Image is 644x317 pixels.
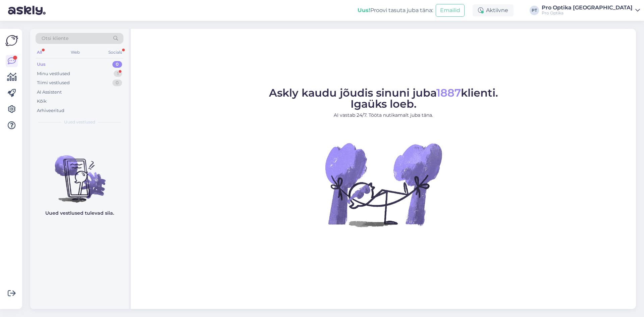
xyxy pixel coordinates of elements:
div: Socials [107,48,123,57]
div: Aktiivne [473,4,514,16]
div: Web [69,48,81,57]
div: Uus [37,61,46,68]
button: Emailid [436,4,465,17]
div: AI Assistent [37,89,62,96]
span: Otsi kliente [42,35,68,42]
img: No chats [30,143,129,204]
div: 0 [112,80,122,86]
div: Tiimi vestlused [37,80,70,86]
span: Askly kaudu jõudis sinuni juba klienti. Igaüks loeb. [269,86,498,110]
div: Arhiveeritud [37,107,64,114]
b: Uus! [358,7,370,13]
img: Askly Logo [5,34,18,47]
img: No Chat active [323,124,444,245]
p: Uued vestlused tulevad siia. [45,210,114,217]
a: Pro Optika [GEOGRAPHIC_DATA]Pro Optika [542,5,640,16]
div: Proovi tasuta juba täna: [358,6,433,14]
div: 1 [114,70,122,77]
div: 0 [112,61,122,68]
div: Kõik [37,98,47,105]
div: Pro Optika [GEOGRAPHIC_DATA] [542,5,633,10]
div: All [36,48,43,57]
div: PT [530,6,539,15]
span: Uued vestlused [64,119,95,125]
p: AI vastab 24/7. Tööta nutikamalt juba täna. [269,112,498,119]
span: 1887 [436,86,461,99]
div: Pro Optika [542,10,633,16]
div: Minu vestlused [37,70,70,77]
